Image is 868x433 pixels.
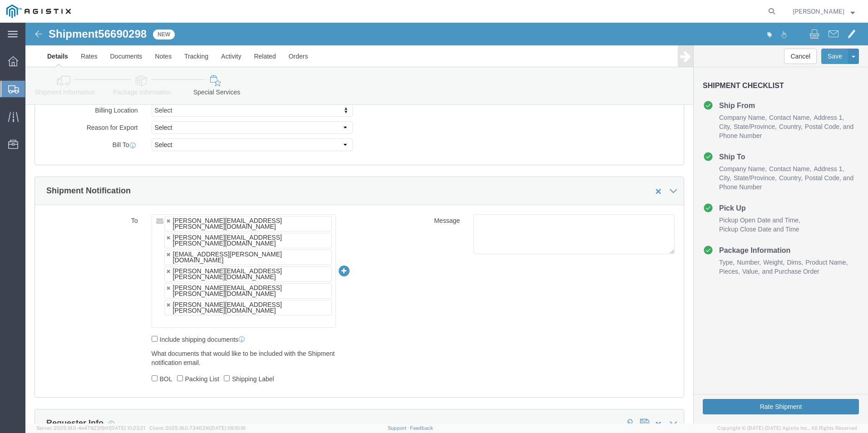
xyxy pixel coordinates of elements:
[388,425,410,431] a: Support
[717,424,857,432] span: Copyright © [DATE]-[DATE] Agistix Inc., All Rights Reserved
[210,425,246,431] span: [DATE] 08:10:16
[6,5,71,18] img: logo
[149,425,246,431] span: Client: 2025.18.0-7346316
[110,425,145,431] span: [DATE] 10:23:21
[792,6,855,17] button: [PERSON_NAME]
[36,425,145,431] span: Server: 2025.18.0-4e47823f9d1
[793,6,844,16] span: Robert Hall
[25,23,868,423] iframe: FS Legacy Container
[410,425,433,431] a: Feedback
